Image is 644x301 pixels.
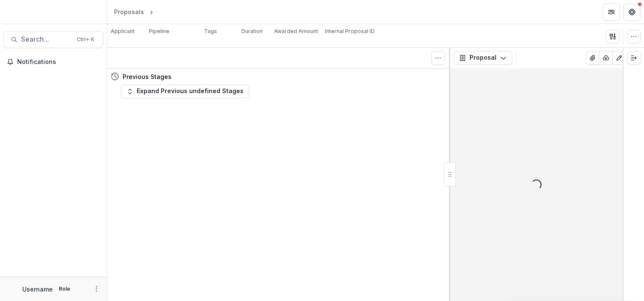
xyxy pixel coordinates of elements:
[623,3,641,21] button: Get Help
[21,35,72,43] span: Search...
[22,285,53,294] p: Username
[431,51,445,65] button: Toggle View Cancelled Tasks
[56,285,73,293] p: Role
[111,27,135,35] p: Applicant
[91,284,102,294] button: More
[123,72,172,81] h4: Previous Stages
[325,27,375,35] p: Internal Proposal ID
[612,51,626,65] button: Edit as form
[111,6,147,18] a: Proposals
[241,27,263,35] p: Duration
[121,85,249,98] button: Expand Previous undefined Stages
[274,27,318,35] p: Awarded Amount
[586,51,599,65] button: View Attached Files
[114,7,144,16] div: Proposals
[75,35,96,44] div: Ctrl + K
[3,55,103,69] button: Notifications
[3,31,103,48] button: Search...
[149,27,169,35] p: Pipeline
[111,6,192,18] nav: breadcrumb
[603,3,620,21] button: Partners
[627,51,641,65] button: Expand right
[454,51,512,65] button: Proposal
[17,58,100,66] span: Notifications
[204,27,217,35] p: Tags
